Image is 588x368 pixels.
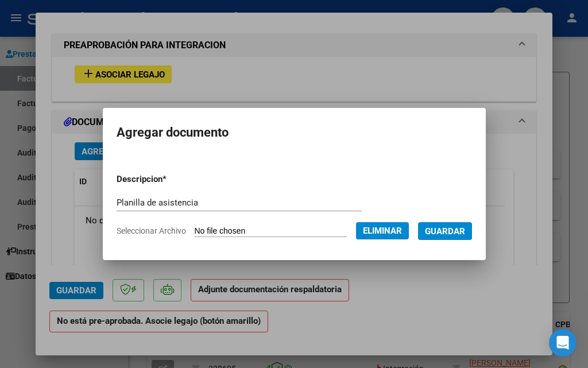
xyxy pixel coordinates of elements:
[356,222,409,239] button: Eliminar
[117,122,472,144] h2: Agregar documento
[363,226,402,236] span: Eliminar
[117,226,186,235] span: Seleccionar Archivo
[425,226,465,237] span: Guardar
[117,173,223,186] p: Descripcion
[418,222,472,240] button: Guardar
[549,329,577,357] div: Open Intercom Messenger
